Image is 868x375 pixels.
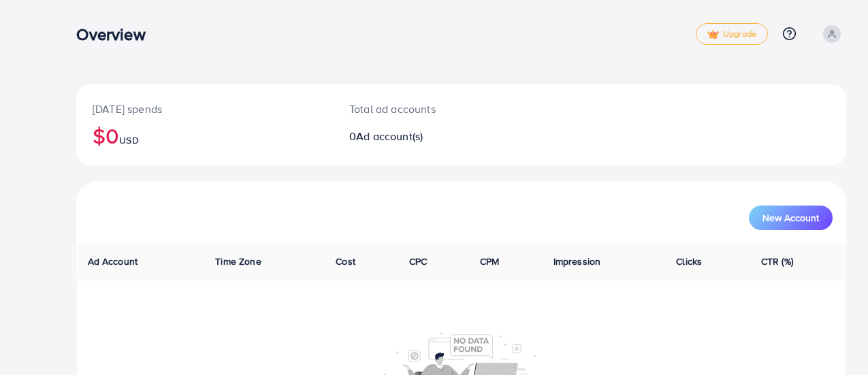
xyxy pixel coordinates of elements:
button: New Account [749,206,833,230]
h2: 0 [349,130,509,143]
a: tickUpgrade [696,23,768,45]
span: Ad Account [88,255,138,268]
span: Upgrade [707,29,756,39]
span: Time Zone [215,255,261,268]
span: CPC [409,255,427,268]
p: [DATE] spends [93,101,317,117]
span: Cost [336,255,355,268]
img: tick [707,30,719,39]
h3: Overview [76,25,156,44]
h2: $0 [93,123,317,148]
span: Clicks [676,255,702,268]
p: Total ad accounts [349,101,509,117]
span: Ad account(s) [356,129,423,144]
span: USD [119,133,138,147]
span: Impression [553,255,601,268]
span: CTR (%) [761,255,793,268]
span: CPM [480,255,499,268]
span: New Account [762,213,819,223]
